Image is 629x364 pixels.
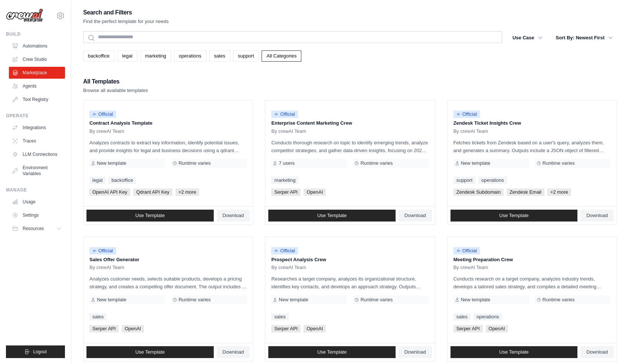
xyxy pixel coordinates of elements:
button: Use Case [508,31,547,45]
span: Zendesk Email [507,188,544,196]
span: Official [453,247,480,255]
span: By crewAI Team [453,265,488,270]
button: Logout [6,345,65,358]
span: OpenAI API Key [89,188,130,196]
span: By crewAI Team [89,265,124,270]
span: Download [404,349,426,355]
a: sales [453,313,471,321]
a: Agents [9,80,65,92]
span: OpenAI [304,325,326,332]
span: By crewAI Team [271,128,306,134]
span: Official [89,247,116,255]
span: Official [89,111,116,118]
span: Serper API [271,188,301,196]
span: Official [271,247,298,255]
a: Marketplace [9,67,65,79]
span: By crewAI Team [453,128,488,134]
span: Runtime varies [178,160,211,166]
a: backoffice [83,50,114,62]
span: By crewAI Team [89,128,124,134]
a: Use Template [86,210,214,222]
p: Conducts thorough research on topic to identify emerging trends, analyze competitor strategies, a... [271,139,429,154]
span: Resources [23,226,44,232]
a: Use Template [86,346,214,358]
span: Use Template [499,349,528,355]
span: Download [586,213,608,219]
p: Meeting Preparation Crew [453,256,611,263]
div: Manage [6,187,65,193]
a: Use Template [451,210,578,222]
span: 7 users [279,160,295,166]
a: sales [89,313,107,321]
a: Download [217,210,250,222]
span: Official [453,111,480,118]
span: New template [97,160,126,166]
a: Download [217,346,250,358]
span: New template [461,297,490,303]
a: legal [89,177,105,184]
a: Use Template [268,210,396,222]
a: All Categories [262,50,301,62]
span: Serper API [271,325,301,332]
p: Find the perfect template for your needs [83,18,169,25]
p: Fetches tickets from Zendesk based on a user's query, analyzes them, and generates a summary. Out... [453,139,611,154]
a: Traces [9,135,65,147]
a: LLM Connections [9,148,65,160]
h2: All Templates [83,76,148,87]
p: Contract Analysis Template [89,119,247,127]
img: Logo [6,9,43,23]
span: Serper API [453,325,483,332]
span: Logout [33,349,47,355]
span: Download [586,349,608,355]
p: Sales Offer Generator [89,256,247,263]
span: Use Template [499,213,528,219]
span: Download [223,349,244,355]
button: Resources [9,223,65,235]
a: Crew Studio [9,53,65,65]
p: Zendesk Ticket Insights Crew [453,119,611,127]
span: Zendesk Subdomain [453,188,504,196]
div: Build [6,31,65,37]
span: New template [461,160,490,166]
span: +2 more [176,188,199,196]
a: Download [580,346,614,358]
a: legal [117,50,137,62]
a: operations [474,313,502,321]
span: Use Template [135,349,165,355]
span: Official [271,111,298,118]
a: Use Template [268,346,396,358]
a: sales [209,50,230,62]
a: Automations [9,40,65,52]
span: OpenAI [122,325,144,332]
p: Prospect Analysis Crew [271,256,429,263]
a: Use Template [451,346,578,358]
p: Researches a target company, analyzes its organizational structure, identifies key contacts, and ... [271,275,429,291]
a: backoffice [108,177,136,184]
a: marketing [140,50,171,62]
span: Download [404,213,426,219]
span: +2 more [547,188,571,196]
a: support [233,50,259,62]
span: Use Template [317,213,347,219]
a: operations [478,177,507,184]
span: New template [279,297,308,303]
button: Sort By: Newest First [551,31,617,45]
a: support [453,177,475,184]
span: Use Template [317,349,347,355]
span: OpenAI [486,325,508,332]
a: Usage [9,196,65,208]
span: New template [97,297,126,303]
span: Runtime varies [360,160,393,166]
span: Runtime varies [543,160,575,166]
span: Serper API [89,325,119,332]
span: Download [223,213,244,219]
span: Use Template [135,213,165,219]
a: Settings [9,209,65,221]
a: Download [580,210,614,222]
a: Download [399,210,432,222]
a: marketing [271,177,298,184]
a: operations [174,50,206,62]
div: Operate [6,113,65,119]
span: Qdrant API Key [133,188,173,196]
a: Environment Variables [9,162,65,180]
